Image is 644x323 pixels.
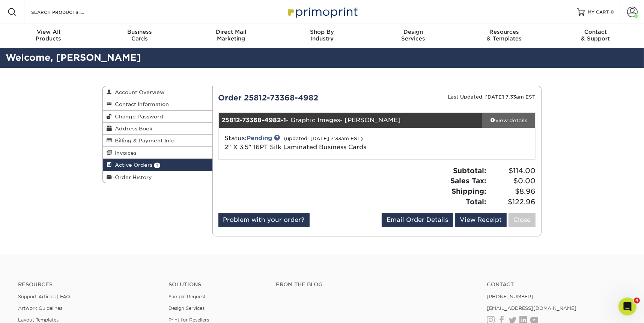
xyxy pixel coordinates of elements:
span: Contact Information [112,101,169,107]
a: Billing & Payment Info [103,135,212,147]
span: Billing & Payment Info [112,138,175,144]
span: MY CART [588,9,609,15]
div: view details [482,117,535,124]
a: View AllProducts [3,24,94,48]
div: Services [367,28,459,42]
span: Shop By [277,28,368,35]
a: Shop ByIndustry [277,24,368,48]
a: BusinessCards [94,24,185,48]
a: DesignServices [367,24,459,48]
span: Business [94,28,185,35]
div: & Templates [459,28,550,42]
a: Design Services [169,305,205,311]
span: 0 [611,9,614,15]
div: Marketing [185,28,277,42]
a: Problem with your order? [218,213,310,227]
span: $8.96 [489,186,536,197]
div: Cards [94,28,185,42]
div: Order 25812-73368-4982 [213,92,377,103]
span: 4 [634,298,640,304]
span: $122.96 [489,197,536,207]
span: $0.00 [489,176,536,186]
iframe: Intercom live chat [618,298,636,316]
a: 2" X 3.5" 16PT Silk Laminated Business Cards [225,144,367,151]
strong: 25812-73368-4982-1 [222,117,286,124]
a: Contact& Support [550,24,641,48]
img: Primoprint [284,4,360,20]
a: Active Orders 1 [103,159,212,171]
small: Last Updated: [DATE] 7:33am EST [448,94,536,100]
span: Change Password [112,114,163,120]
iframe: Google Customer Reviews [2,300,64,320]
small: (updated: [DATE] 7:33am EST) [284,136,363,141]
a: Email Order Details [382,213,453,227]
a: Support Articles | FAQ [18,294,70,299]
a: Contact Information [103,98,212,110]
a: Direct MailMarketing [185,24,277,48]
strong: Total: [466,197,486,206]
a: Contact [487,281,626,288]
span: Address Book [112,126,152,132]
span: Invoices [112,150,137,156]
a: Account Overview [103,86,212,98]
a: Sample Request [169,294,206,299]
span: $114.00 [489,166,536,176]
a: Change Password [103,111,212,123]
div: & Support [550,28,641,42]
span: Direct Mail [185,28,277,35]
strong: Shipping: [451,187,486,195]
div: Industry [277,28,368,42]
span: 1 [154,163,160,168]
div: Products [3,28,94,42]
a: Order History [103,171,212,183]
div: - Graphic Images- [PERSON_NAME] [219,113,483,128]
strong: Subtotal: [453,166,486,175]
span: Active Orders [112,162,152,168]
a: Pending [247,135,272,142]
a: Print for Resellers [169,317,209,323]
a: Resources& Templates [459,24,550,48]
span: Design [367,28,459,35]
span: Account Overview [112,89,164,95]
h4: Solutions [169,281,265,288]
h4: From the Blog [276,281,466,288]
a: View Receipt [455,213,507,227]
div: Status: [219,134,430,152]
span: View All [3,28,94,35]
span: Contact [550,28,641,35]
a: Close [509,213,536,227]
strong: Sales Tax: [450,176,486,185]
a: Invoices [103,147,212,159]
input: SEARCH PRODUCTS..... [30,7,104,16]
a: [EMAIL_ADDRESS][DOMAIN_NAME] [487,305,576,311]
a: view details [482,113,535,128]
h4: Resources [18,281,157,288]
span: Resources [459,28,550,35]
a: [PHONE_NUMBER] [487,294,533,299]
span: Order History [112,174,152,180]
a: Address Book [103,123,212,135]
